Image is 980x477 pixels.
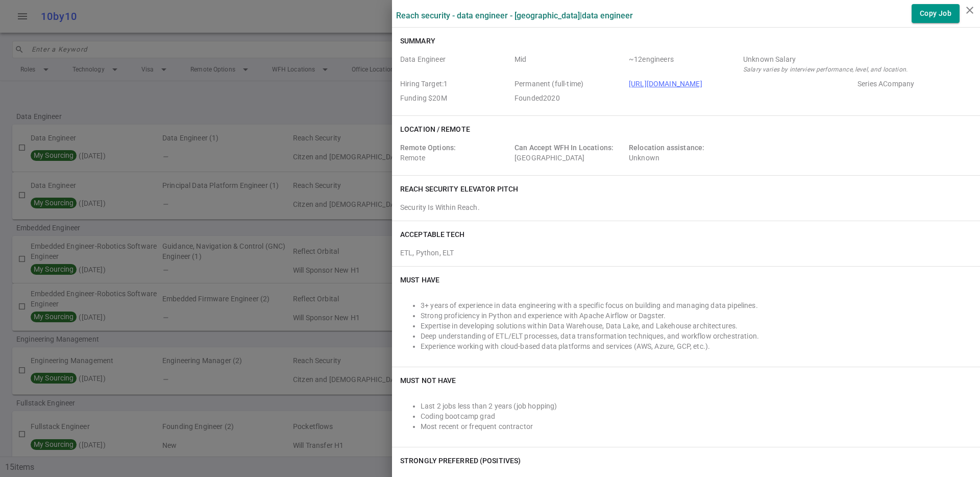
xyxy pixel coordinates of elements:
[400,142,510,163] div: Remote
[514,79,625,89] span: Job Type
[421,341,972,351] li: Experience working with cloud-based data platforms and services (AWS, Azure, GCP, etc.).
[400,79,510,89] span: Hiring Target
[400,229,465,240] h6: ACCEPTABLE TECH
[400,202,972,212] div: Security Is Within Reach.
[421,401,972,411] li: Last 2 jobs less than 2 years (job hopping)
[514,54,625,75] span: Level
[400,124,470,134] h6: Location / Remote
[629,142,739,163] div: Unknown
[400,144,456,152] span: Remote Options:
[400,93,510,103] span: Employer Founding
[912,4,960,23] button: Copy Job
[629,144,704,152] span: Relocation assistance:
[421,300,972,311] li: 3+ years of experience in data engineering with a specific focus on building and managing data pi...
[514,93,625,103] span: Employer Founded
[629,54,739,75] span: Team Count
[400,275,439,285] h6: Must Have
[400,375,456,386] h6: Must NOT Have
[396,11,633,20] label: Reach Security - Data Engineer - [GEOGRAPHIC_DATA] | Data Engineer
[629,79,853,89] span: Company URL
[421,311,972,321] li: Strong proficiency in Python and experience with Apache Airflow or Dagster.
[421,421,972,432] li: Most recent or frequent contractor
[857,79,968,89] span: Employer Stage e.g. Series A
[964,4,976,16] i: close
[421,321,972,331] li: Expertise in developing solutions within Data Warehouse, Data Lake, and Lakehouse architectures.
[400,36,435,46] h6: Summary
[743,66,908,73] i: Salary varies by interview performance, level, and location.
[514,142,625,163] div: [GEOGRAPHIC_DATA]
[514,144,614,152] span: Can Accept WFH In Locations:
[421,331,972,341] li: Deep understanding of ETL/ELT processes, data transformation techniques, and workflow orchestration.
[421,411,972,421] li: Coding bootcamp grad
[400,244,972,258] div: ETL, Python, ELT
[400,456,521,466] h6: Strongly Preferred (Positives)
[743,54,968,64] div: Salary Range
[400,184,518,194] h6: Reach Security elevator pitch
[629,80,702,88] a: [URL][DOMAIN_NAME]
[400,54,510,75] span: Roles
